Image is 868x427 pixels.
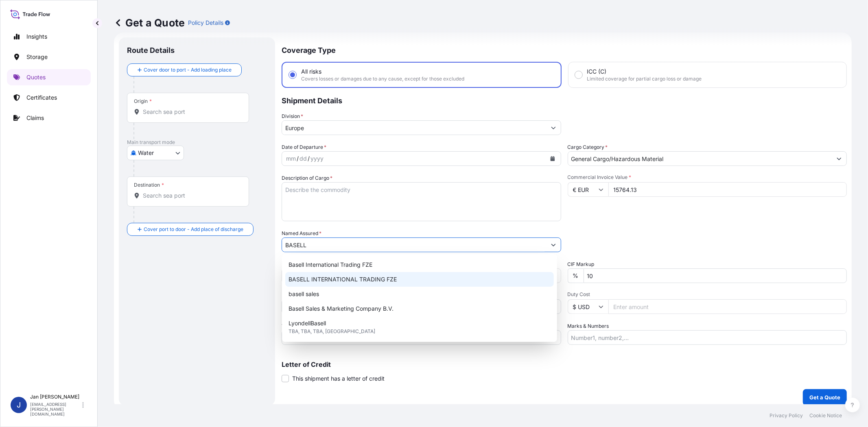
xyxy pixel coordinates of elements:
input: Destination [143,192,239,200]
p: Shipment Details [282,88,847,112]
p: Coverage Type [282,37,847,62]
span: Date of Departure [282,143,326,151]
input: Origin [143,108,239,116]
div: Destination [134,182,164,188]
label: Vessel Name [282,322,311,330]
span: Basell Sales & Marketing Company B.V. [289,305,394,313]
input: Number1, number2,... [568,330,847,345]
label: Division [282,112,303,120]
span: Commercial Invoice Value [568,174,847,181]
input: Enter amount [608,299,847,314]
span: All risks [301,68,321,76]
label: Marks & Numbers [568,322,609,330]
p: Claims [26,114,44,122]
span: Limited coverage for partial cargo loss or damage [587,76,702,82]
span: BASELL INTERNATIONAL TRADING FZE [289,275,397,283]
span: Water [138,149,154,157]
p: [EMAIL_ADDRESS][PERSON_NAME][DOMAIN_NAME] [30,402,81,416]
input: Type to search division [282,120,546,135]
p: Get a Quote [809,393,840,401]
span: J [17,401,21,409]
p: Jan [PERSON_NAME] [30,394,81,400]
span: basell sales [289,290,319,298]
span: Freight Cost [282,260,561,267]
p: Certificates [26,94,57,102]
p: Letter of Credit [282,361,847,368]
span: Cover port to door - Add place of discharge [144,225,243,233]
p: Route Details [127,46,175,55]
span: Duty Cost [568,291,847,298]
label: CIF Markup [568,260,595,268]
p: Insights [26,33,47,41]
input: Select a commodity type [568,151,832,166]
p: Get a Quote [114,16,185,29]
div: Suggestions [285,257,554,339]
button: Show suggestions [832,151,846,166]
div: % [568,268,584,283]
button: Calendar [546,152,559,165]
input: Enter percentage [584,268,847,283]
p: Storage [26,53,48,61]
p: Privacy Policy [770,412,803,419]
label: Named Assured [282,229,321,237]
span: Basell International Trading FZE [289,261,372,269]
span: TBA, TBA, TBA, [GEOGRAPHIC_DATA] [289,327,375,335]
button: Show suggestions [546,120,561,135]
p: Quotes [26,73,46,81]
div: month, [285,154,297,163]
div: / [297,154,299,163]
p: Main transport mode [127,139,267,146]
input: Full name [282,237,546,252]
div: / [308,154,310,163]
div: day, [299,154,308,163]
span: Covers losses or damages due to any cause, except for those excluded [301,76,464,82]
span: LyondellBasell [289,319,326,327]
span: ICC (C) [587,68,607,76]
input: Your internal reference [282,299,561,314]
div: Origin [134,98,152,105]
label: Description of Cargo [282,174,332,182]
span: Cover door to port - Add loading place [144,66,232,74]
div: year, [310,154,324,163]
button: Select transport [127,146,184,160]
p: Cookie Notice [809,412,842,419]
input: Type amount [608,182,847,197]
label: Cargo Category [568,143,608,151]
label: Reference [282,291,306,299]
span: This shipment has a letter of credit [292,375,385,383]
p: Policy Details [188,19,223,27]
button: Show suggestions [546,237,561,252]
